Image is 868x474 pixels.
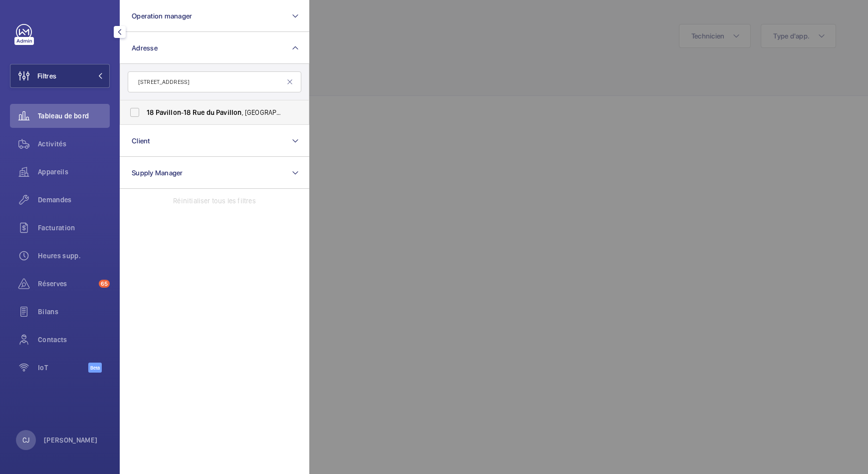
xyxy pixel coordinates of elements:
[99,280,110,288] span: 65
[22,435,29,445] p: CJ
[38,111,110,121] span: Tableau de bord
[10,64,110,88] button: Filtres
[38,335,110,345] span: Contacts
[38,251,110,261] span: Heures supp.
[38,167,110,177] span: Appareils
[88,363,102,373] span: Beta
[38,195,110,205] span: Demandes
[37,71,56,81] span: Filtres
[38,139,110,149] span: Activités
[38,279,95,289] span: Réserves
[38,363,88,373] span: IoT
[44,435,98,445] p: [PERSON_NAME]
[38,307,110,317] span: Bilans
[38,223,110,233] span: Facturation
